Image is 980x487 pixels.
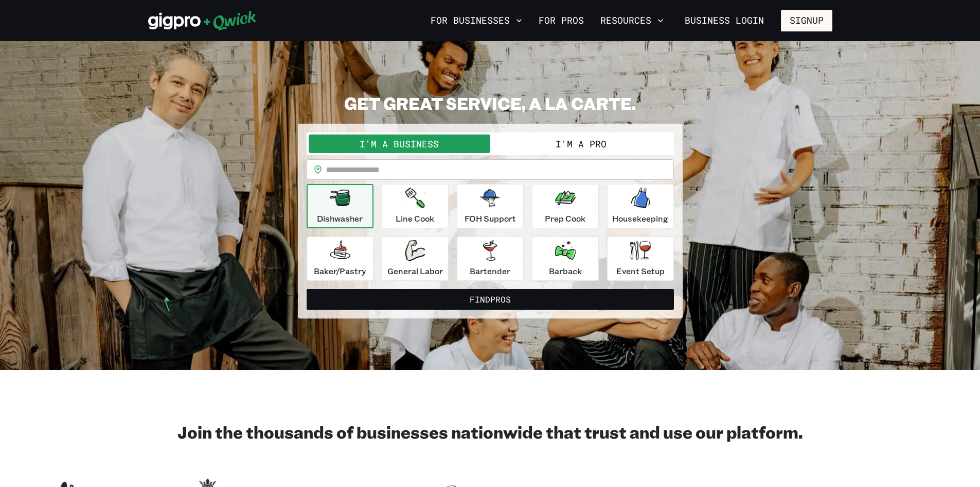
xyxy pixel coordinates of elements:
[148,422,832,442] h2: Join the thousands of businesses nationwide that trust and use our platform.
[457,237,524,281] button: Bartender
[309,135,490,153] button: I'm a Business
[317,212,363,225] p: Dishwasher
[396,212,434,225] p: Line Cook
[612,212,668,225] p: Housekeeping
[534,12,588,29] a: For Pros
[307,237,373,281] button: Baker/Pastry
[596,12,668,29] button: Resources
[387,265,443,277] p: General Labor
[549,265,582,277] p: Barback
[616,265,665,277] p: Event Setup
[426,12,526,29] button: For Businesses
[676,10,773,31] a: Business Login
[781,10,832,31] button: Signup
[545,212,585,225] p: Prep Cook
[490,135,672,153] button: I'm a Pro
[382,184,449,228] button: Line Cook
[470,265,510,277] p: Bartender
[465,212,516,225] p: FOH Support
[382,237,449,281] button: General Labor
[532,237,599,281] button: Barback
[307,184,373,228] button: Dishwasher
[607,184,674,228] button: Housekeeping
[457,184,524,228] button: FOH Support
[307,289,674,310] button: FindPros
[298,93,683,113] h2: GET GREAT SERVICE, A LA CARTE.
[532,184,599,228] button: Prep Cook
[607,237,674,281] button: Event Setup
[314,265,366,277] p: Baker/Pastry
